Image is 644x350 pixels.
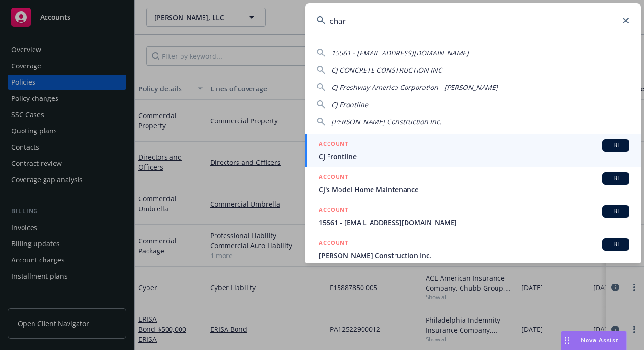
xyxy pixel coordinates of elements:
a: ACCOUNTBI[PERSON_NAME] Construction Inc. [305,233,641,266]
a: ACCOUNTBICJ Frontline [305,134,641,167]
h5: ACCOUNT [319,139,348,151]
span: BI [606,174,625,183]
span: [PERSON_NAME] Construction Inc. [319,251,629,261]
span: Nova Assist [581,336,619,344]
span: 15561 - [EMAIL_ADDRESS][DOMAIN_NAME] [319,218,629,228]
span: BI [606,207,625,216]
a: ACCOUNTBI15561 - [EMAIL_ADDRESS][DOMAIN_NAME] [305,200,641,233]
button: Nova Assist [561,331,627,350]
h5: ACCOUNT [319,172,348,184]
span: CJ CONCRETE CONSTRUCTION INC [331,66,442,75]
span: BI [606,141,625,150]
a: ACCOUNTBICj's Model Home Maintenance [305,167,641,200]
span: BI [606,240,625,249]
h5: ACCOUNT [319,205,348,217]
h5: ACCOUNT [319,238,348,250]
span: 15561 - [EMAIL_ADDRESS][DOMAIN_NAME] [331,48,469,57]
span: CJ Freshway America Corporation - [PERSON_NAME] [331,83,498,92]
span: CJ Frontline [319,152,629,162]
input: Search... [305,3,641,38]
span: Cj's Model Home Maintenance [319,185,629,195]
span: CJ Frontline [331,100,368,109]
span: [PERSON_NAME] Construction Inc. [331,117,441,126]
div: Drag to move [561,331,573,350]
